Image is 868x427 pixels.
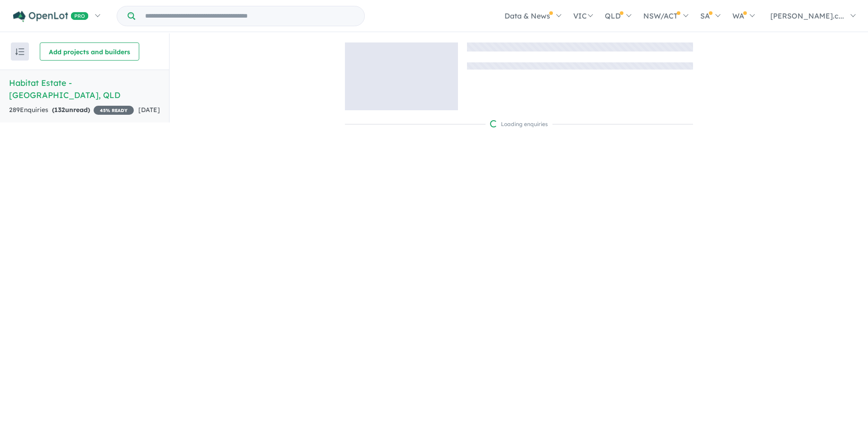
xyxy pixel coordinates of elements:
[15,48,24,55] img: sort.svg
[138,106,160,114] span: [DATE]
[94,106,134,115] span: 45 % READY
[9,105,134,116] div: 289 Enquir ies
[137,6,363,26] input: Try estate name, suburb, builder or developer
[13,11,89,22] img: Openlot PRO Logo White
[490,120,548,129] div: Loading enquiries
[40,42,139,61] button: Add projects and builders
[54,106,65,114] span: 132
[9,77,160,101] h5: Habitat Estate - [GEOGRAPHIC_DATA] , QLD
[770,11,844,20] span: [PERSON_NAME].c...
[52,106,90,114] strong: ( unread)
